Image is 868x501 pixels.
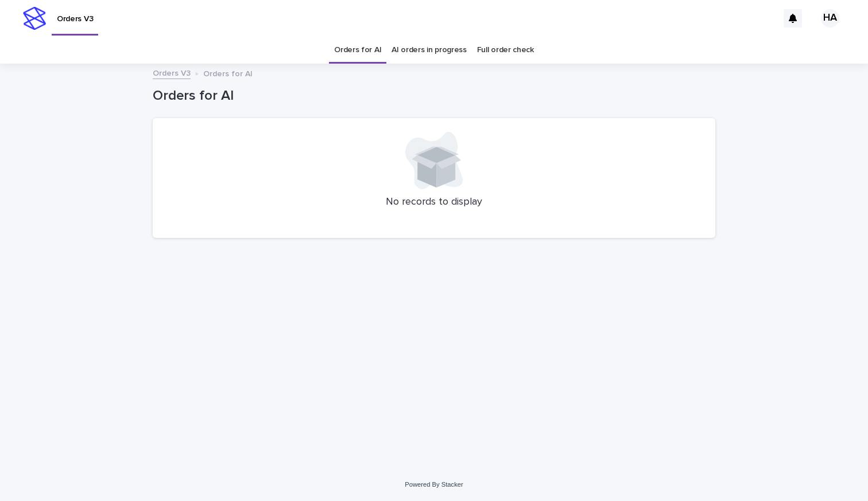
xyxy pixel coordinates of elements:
p: No records to display [166,196,702,209]
div: HA [821,9,839,28]
a: AI orders in progress [392,37,467,64]
a: Powered By Stacker [405,481,463,488]
a: Orders for AI [334,37,381,64]
a: Full order check [477,37,534,64]
h1: Orders for AI [153,88,715,104]
p: Orders for AI [203,66,253,79]
a: Orders V3 [153,66,191,79]
img: stacker-logo-s-only.png [23,7,46,30]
